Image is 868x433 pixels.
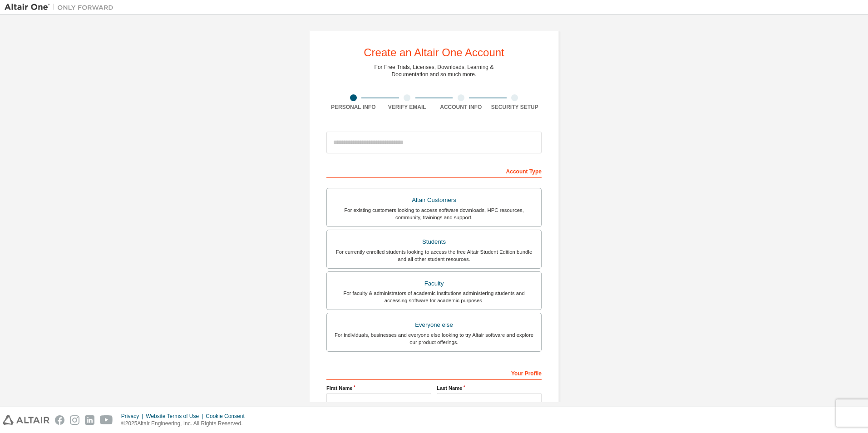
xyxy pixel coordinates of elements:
div: Account Type [326,163,542,178]
img: Altair One [5,3,118,12]
div: For faculty & administrators of academic institutions administering students and accessing softwa... [332,290,536,304]
img: facebook.svg [55,415,64,425]
img: youtube.svg [100,415,113,425]
div: For currently enrolled students looking to access the free Altair Student Edition bundle and all ... [332,248,536,263]
label: First Name [326,384,431,392]
div: For existing customers looking to access software downloads, HPC resources, community, trainings ... [332,207,536,221]
div: Faculty [332,277,536,290]
label: Last Name [437,384,542,392]
div: Students [332,236,536,248]
div: For individuals, businesses and everyone else looking to try Altair software and explore our prod... [332,331,536,346]
div: Cookie Consent [206,413,250,420]
div: For Free Trials, Licenses, Downloads, Learning & Documentation and so much more. [375,64,494,78]
div: Altair Customers [332,194,536,207]
div: Create an Altair One Account [364,47,504,58]
img: linkedin.svg [85,415,94,425]
div: Your Profile [326,365,542,380]
div: Verify Email [380,103,434,111]
img: altair_logo.svg [3,415,49,425]
p: © 2025 Altair Engineering, Inc. All Rights Reserved. [121,420,250,428]
div: Website Terms of Use [146,413,206,420]
div: Account Info [434,103,488,111]
div: Personal Info [326,103,380,111]
img: instagram.svg [70,415,79,425]
div: Everyone else [332,319,536,331]
div: Security Setup [488,103,542,111]
div: Privacy [121,413,146,420]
